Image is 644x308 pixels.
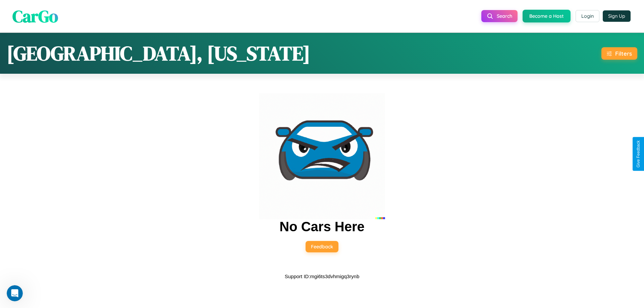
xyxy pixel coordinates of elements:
img: car [259,93,385,219]
div: Filters [615,50,632,57]
p: Support ID: mgi6ts3dvhmigq3rynb [285,272,360,281]
div: Give Feedback [636,140,641,168]
span: Search [497,13,512,19]
button: Become a Host [523,10,571,22]
button: Feedback [306,241,338,252]
button: Login [576,10,599,22]
button: Sign Up [603,10,631,22]
h1: [GEOGRAPHIC_DATA], [US_STATE] [7,40,310,67]
button: Search [481,10,518,22]
iframe: Intercom live chat [7,285,23,301]
h2: No Cars Here [279,219,364,234]
button: Filters [601,47,637,60]
span: CarGo [12,4,58,27]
